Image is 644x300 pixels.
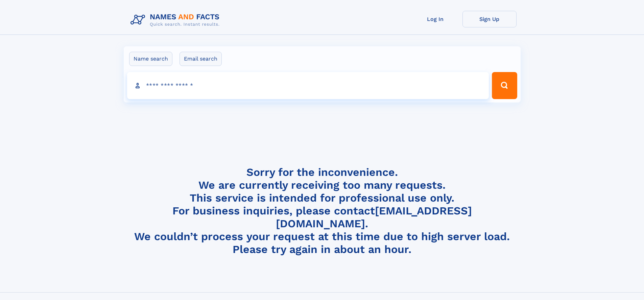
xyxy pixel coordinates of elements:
[129,52,172,66] label: Name search
[276,204,472,230] a: [EMAIL_ADDRESS][DOMAIN_NAME]
[462,11,517,27] a: Sign Up
[128,11,225,29] img: Logo Names and Facts
[127,72,489,99] input: search input
[180,52,222,66] label: Email search
[492,72,517,99] button: Search Button
[408,11,462,27] a: Log In
[128,166,517,256] h4: Sorry for the inconvenience. We are currently receiving too many requests. This service is intend...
